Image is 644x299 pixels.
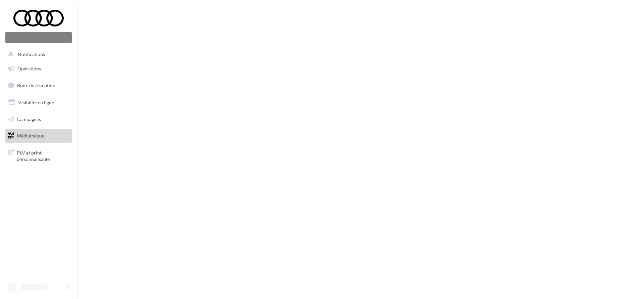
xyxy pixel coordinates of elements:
[4,145,73,165] a: PLV et print personnalisable
[17,133,44,138] span: Médiathèque
[17,116,41,122] span: Campagnes
[17,148,69,163] span: PLV et print personnalisable
[4,78,73,93] a: Boîte de réception
[4,96,73,110] a: Visibilité en ligne
[4,62,73,76] a: Opérations
[18,52,45,57] span: Notifications
[18,100,54,105] span: Visibilité en ligne
[4,112,73,126] a: Campagnes
[17,66,41,71] span: Opérations
[17,82,55,88] span: Boîte de réception
[4,129,73,143] a: Médiathèque
[5,32,72,43] div: Nouvelle campagne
